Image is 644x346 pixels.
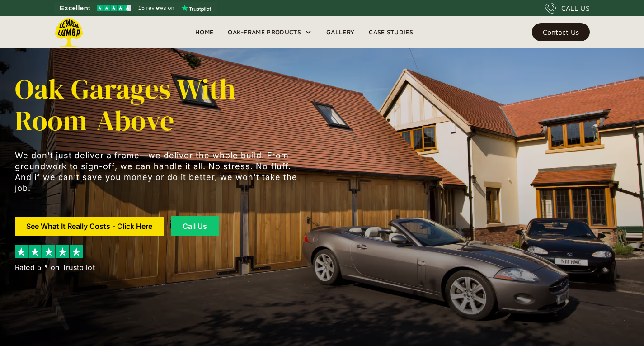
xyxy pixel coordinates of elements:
[171,216,219,236] a: Call Us
[15,150,304,194] p: We don’t just deliver a frame—we deliver the whole build. From groundwork to sign-off, we can han...
[138,3,174,14] span: 15 reviews on
[362,25,420,39] a: Case Studies
[543,29,579,35] div: Contact Us
[60,3,90,14] span: Excellent
[561,3,590,14] div: CALL US
[221,16,319,48] div: Oak-Frame Products
[15,262,95,273] div: Rated 5 * on Trustpilot
[15,217,164,236] a: See What It Really Costs - Click Here
[181,5,211,12] img: Trustpilot logo
[545,3,590,14] a: CALL US
[228,27,301,38] div: Oak-Frame Products
[97,5,131,11] img: Trustpilot 4.5 stars
[188,25,221,39] a: Home
[15,73,304,137] h1: Oak Garages with Room-Above
[319,25,362,39] a: Gallery
[532,23,590,41] a: Contact Us
[182,223,207,230] div: Call Us
[54,2,217,14] a: See Lemon Lumba reviews on Trustpilot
